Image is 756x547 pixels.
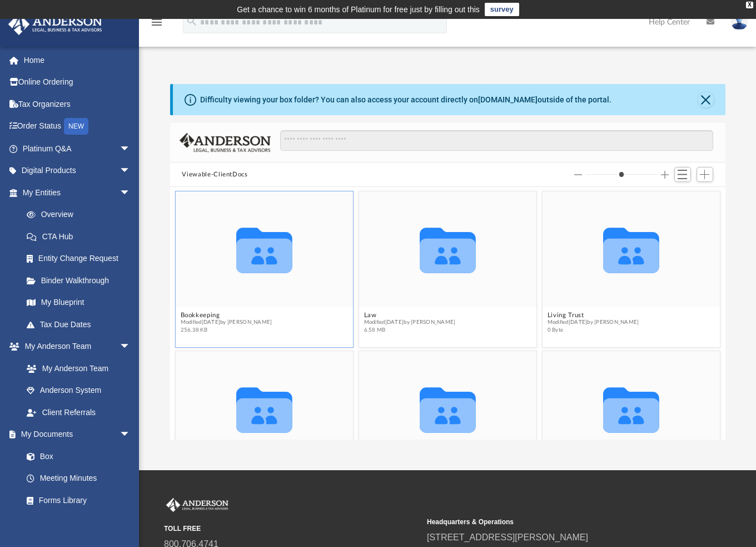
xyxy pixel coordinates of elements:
[164,498,231,512] img: Anderson Advisors Platinum Portal
[120,137,142,160] span: arrow_drop_down
[5,13,106,35] img: Anderson Advisors Platinum Portal
[8,336,142,358] a: My Anderson Teamarrow_drop_down
[8,423,142,446] a: My Documentsarrow_drop_down
[180,312,272,319] button: Bookkeeping
[120,423,142,446] span: arrow_drop_down
[8,137,147,160] a: Platinum Q&Aarrow_drop_down
[547,319,639,326] span: Modified [DATE] by [PERSON_NAME]
[16,467,142,490] a: Meeting Minutes
[16,489,136,511] a: Forms Library
[170,187,725,440] div: grid
[8,160,147,182] a: Digital Productsarrow_drop_down
[120,160,142,183] span: arrow_drop_down
[16,401,142,423] a: Client Referrals
[182,170,247,180] button: Viewable-ClientDocs
[280,130,713,151] input: Search files and folders
[8,181,147,204] a: My Entitiesarrow_drop_down
[547,326,639,333] span: 0 Byte
[16,204,147,226] a: Overview
[586,171,658,179] input: Column size
[364,326,455,333] span: 6.58 MB
[478,95,538,104] a: [DOMAIN_NAME]
[16,357,136,380] a: My Anderson Team
[364,319,455,326] span: Modified [DATE] by [PERSON_NAME]
[150,21,163,29] a: menu
[8,49,147,71] a: Home
[8,71,147,93] a: Online Ordering
[547,312,639,319] button: Living Trust
[427,517,682,527] small: Headquarters & Operations
[120,336,142,358] span: arrow_drop_down
[574,171,582,179] button: Decrease column size
[180,326,272,333] span: 256.38 KB
[427,533,588,542] a: [STREET_ADDRESS][PERSON_NAME]
[485,3,519,16] a: survey
[16,225,147,248] a: CTA Hub
[150,16,163,29] i: menu
[120,181,142,204] span: arrow_drop_down
[200,94,611,106] div: Difficulty viewing your box folder? You can also access your account directly on outside of the p...
[237,3,480,16] div: Get a chance to win 6 months of Platinum for free just by filling out this
[364,312,455,319] button: Law
[746,2,753,8] div: close
[16,313,147,336] a: Tax Due Dates
[16,248,147,270] a: Entity Change Request
[16,269,147,292] a: Binder Walkthrough
[180,319,272,326] span: Modified [DATE] by [PERSON_NAME]
[698,92,714,107] button: Close
[8,93,147,115] a: Tax Organizers
[164,524,419,534] small: TOLL FREE
[8,115,147,138] a: Order StatusNEW
[16,292,142,314] a: My Blueprint
[731,14,748,30] img: User Pic
[64,118,88,135] div: NEW
[661,171,669,179] button: Increase column size
[674,167,691,183] button: Switch to List View
[697,167,713,183] button: Add
[16,380,142,402] a: Anderson System
[186,15,198,27] i: search
[16,445,136,467] a: Box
